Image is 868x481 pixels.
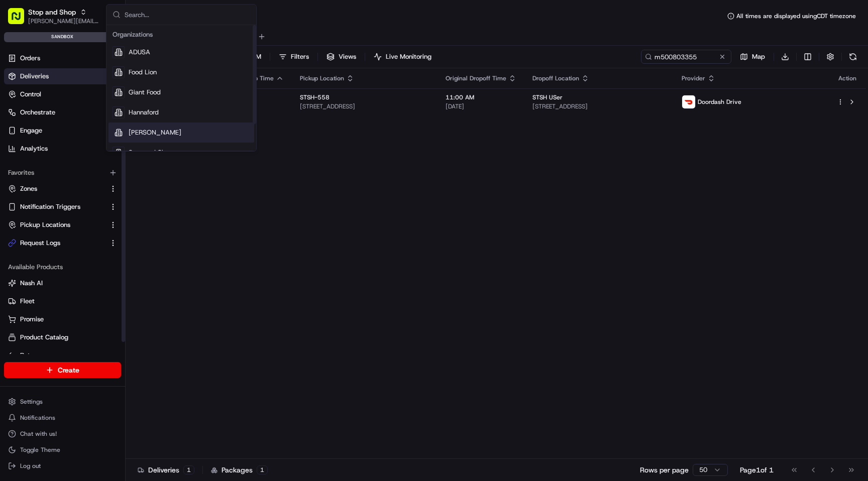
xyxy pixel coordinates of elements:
[8,238,105,248] a: Request Logs
[736,12,856,20] span: All times are displayed using CDT timezone
[300,74,344,82] span: Pickup Location
[20,90,41,99] span: Control
[20,297,35,306] span: Fleet
[20,126,42,135] span: Engage
[20,279,43,288] span: Nash AI
[641,50,731,64] input: Type to search
[4,427,121,441] button: Chat with us!
[20,72,49,81] span: Deliveries
[4,235,121,251] button: Request Logs
[4,50,121,66] a: Orders
[20,54,40,63] span: Orders
[4,329,121,345] button: Product Catalog
[125,5,250,25] input: Search...
[129,48,150,57] span: ADUSA
[20,446,60,454] span: Toggle Theme
[274,50,313,64] button: Filters
[20,430,57,438] span: Chat with us!
[20,351,43,360] span: Returns
[837,74,858,82] div: Action
[20,202,80,211] span: Notification Triggers
[20,462,41,470] span: Log out
[446,93,516,101] span: 11:00 AM
[58,365,79,375] span: Create
[183,465,194,474] div: 1
[4,181,121,197] button: Zones
[20,315,44,324] span: Promise
[28,17,100,25] button: [PERSON_NAME][EMAIL_ADDRESS][DOMAIN_NAME]
[129,148,173,157] span: Stop and Shop
[386,52,431,61] span: Live Monitoring
[446,74,506,82] span: Original Dropoff Time
[446,102,516,110] span: [DATE]
[20,333,68,342] span: Product Catalog
[4,165,121,181] div: Favorites
[28,7,76,17] button: Stop and Shop
[257,465,268,474] div: 1
[4,217,121,233] button: Pickup Locations
[4,68,121,84] a: Deliveries
[20,108,55,117] span: Orchestrate
[129,88,161,97] span: Giant Food
[369,50,436,64] button: Live Monitoring
[8,333,117,342] a: Product Catalog
[138,465,194,475] div: Deliveries
[682,95,695,108] img: doordash_logo_v2.png
[129,108,159,117] span: Hannaford
[4,311,121,327] button: Promise
[8,202,105,211] a: Notification Triggers
[4,32,121,42] div: sandbox
[211,465,268,475] div: Packages
[698,98,741,106] span: Doordash Drive
[322,50,361,64] button: Views
[4,259,121,275] div: Available Products
[532,102,666,110] span: [STREET_ADDRESS]
[735,50,770,64] button: Map
[4,395,121,409] button: Settings
[682,74,705,82] span: Provider
[20,238,60,248] span: Request Logs
[129,128,181,137] span: [PERSON_NAME]
[20,144,48,153] span: Analytics
[4,459,121,473] button: Log out
[20,220,70,229] span: Pickup Locations
[129,68,157,77] span: Food Lion
[4,275,121,291] button: Nash AI
[4,362,121,378] button: Create
[339,52,356,61] span: Views
[106,25,256,151] div: Suggestions
[20,414,55,422] span: Notifications
[20,398,43,406] span: Settings
[4,411,121,425] button: Notifications
[752,52,765,61] span: Map
[8,297,117,306] a: Fleet
[8,351,117,360] a: Returns
[532,93,563,101] span: STSH USer
[20,184,37,193] span: Zones
[4,141,121,157] a: Analytics
[300,102,429,110] span: [STREET_ADDRESS]
[4,104,121,121] button: Orchestrate
[4,4,104,28] button: Stop and Shop[PERSON_NAME][EMAIL_ADDRESS][DOMAIN_NAME]
[291,52,309,61] span: Filters
[108,27,254,42] div: Organizations
[4,199,121,215] button: Notification Triggers
[640,465,689,475] p: Rows per page
[4,443,121,457] button: Toggle Theme
[8,184,105,193] a: Zones
[4,123,121,139] button: Engage
[8,220,105,229] a: Pickup Locations
[532,74,579,82] span: Dropoff Location
[8,315,117,324] a: Promise
[4,347,121,364] button: Returns
[846,50,860,64] button: Refresh
[740,465,774,475] div: Page 1 of 1
[4,86,121,102] button: Control
[8,279,117,288] a: Nash AI
[4,293,121,309] button: Fleet
[300,93,330,101] span: STSH-558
